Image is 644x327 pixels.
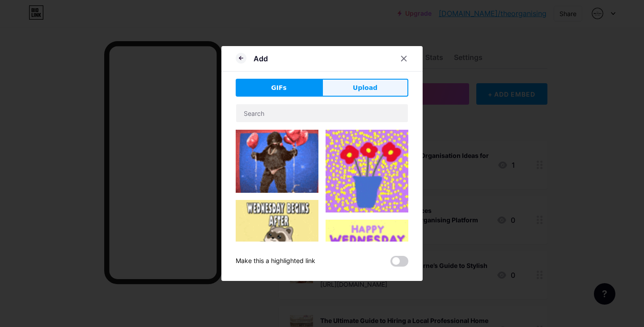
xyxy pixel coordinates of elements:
button: GIFs [236,79,322,97]
img: Gihpy [326,130,408,212]
button: Upload [322,79,408,97]
input: Search [236,104,408,122]
img: Gihpy [326,220,408,302]
div: Add [254,53,268,64]
img: Gihpy [236,200,318,283]
div: Make this a highlighted link [236,256,315,267]
span: GIFs [271,83,287,93]
span: Upload [353,83,377,93]
img: Gihpy [236,130,318,193]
